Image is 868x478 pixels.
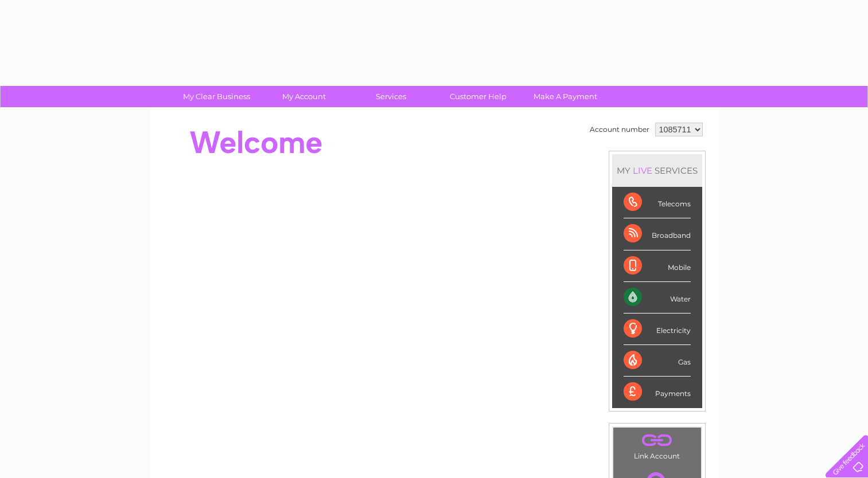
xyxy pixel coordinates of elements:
td: Link Account [613,427,702,463]
a: . [616,430,698,450]
div: Gas [624,345,691,377]
a: Customer Help [431,86,526,107]
a: Make A Payment [518,86,613,107]
div: Mobile [624,250,691,282]
div: Electricity [624,314,691,345]
a: Services [344,86,438,107]
div: Water [624,282,691,314]
a: My Clear Business [169,86,264,107]
div: Payments [624,377,691,408]
div: LIVE [630,165,655,176]
a: My Account [256,86,351,107]
div: Broadband [624,218,691,250]
div: MY SERVICES [612,154,702,187]
td: Account number [587,120,652,139]
div: Telecoms [624,187,691,218]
